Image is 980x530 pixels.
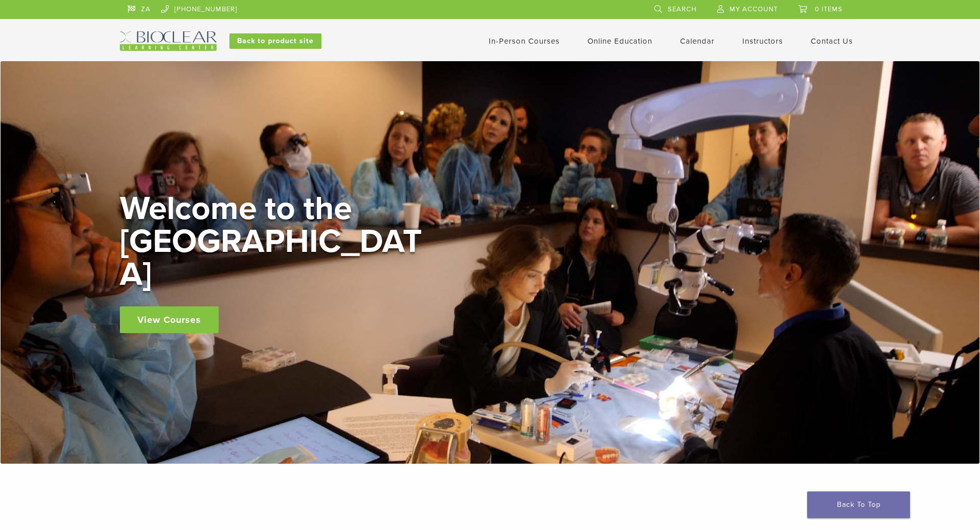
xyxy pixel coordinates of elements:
[742,36,783,46] a: Instructors
[729,5,778,13] span: My Account
[489,36,560,46] a: In-Person Courses
[120,306,219,333] a: View Courses
[807,491,910,518] a: Back To Top
[120,31,217,51] img: Bioclear
[680,36,715,46] a: Calendar
[811,36,853,46] a: Contact Us
[668,5,697,13] span: Search
[815,5,843,13] span: 0 items
[587,36,652,46] a: Online Education
[229,33,322,49] a: Back to product site
[120,192,429,291] h2: Welcome to the [GEOGRAPHIC_DATA]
